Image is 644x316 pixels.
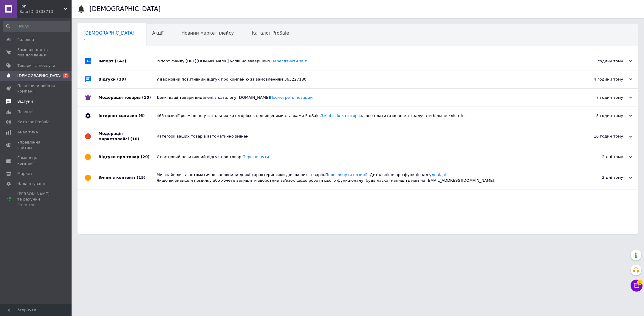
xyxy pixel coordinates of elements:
[321,113,362,118] a: Змініть їх категорію
[98,52,157,70] div: Імпорт
[130,137,139,141] span: (10)
[157,154,572,160] div: У вас новий позитивний відгук про товар.
[17,99,33,104] span: Відгуки
[157,95,572,100] div: Деякі ваші товари видалені з каталогу [DOMAIN_NAME]
[115,59,126,63] span: (142)
[572,77,632,82] div: 4 години тому
[17,130,38,135] span: Аналітика
[89,5,161,13] h1: [DEMOGRAPHIC_DATA]
[152,30,164,36] span: Акції
[117,77,126,81] span: (39)
[572,58,632,64] div: годину тому
[19,4,64,9] span: libr
[572,95,632,100] div: 7 годин тому
[17,47,55,58] span: Замовлення та повідомлення
[157,113,572,118] div: 465 позиції розміщено у загальних категоріях з підвищеними ставками ProSale. , щоб платити менше ...
[19,9,72,14] div: Ваш ID: 3838713
[17,83,55,94] span: Показники роботи компанії
[63,73,69,78] span: 7
[98,107,157,125] div: Інтернет магазин
[242,155,269,159] a: Переглянути
[141,155,150,159] span: (29)
[137,175,145,180] span: (15)
[325,172,367,177] a: Переглянути позиції
[17,202,55,208] div: Prom топ
[17,63,55,68] span: Товари та послуги
[271,59,307,63] a: Переглянути звіт
[142,95,151,100] span: (10)
[98,148,157,166] div: Відгуки про товар
[83,37,134,41] span: 7
[157,134,572,139] div: Категорії ваших товарів автоматично змінені
[157,58,572,64] div: Імпорт файлу [URL][DOMAIN_NAME] успішно завершено.
[431,172,446,177] a: довідці
[572,113,632,118] div: 8 годин тому
[270,95,312,100] a: Посмотреть позиции
[17,119,49,125] span: Каталог ProSale
[17,140,55,150] span: Управління сайтом
[17,191,55,208] span: [PERSON_NAME] та рахунки
[17,155,55,166] span: Гаманець компанії
[631,280,643,292] button: Чат з покупцем1
[157,77,572,82] div: У вас новий позитивний відгук про компанію за замовленням 363227180.
[181,30,234,36] span: Новини маркетплейсу
[17,109,33,115] span: Покупці
[252,30,289,36] span: Каталог ProSale
[98,70,157,88] div: Відгуки
[572,134,632,139] div: 16 годин тому
[98,89,157,107] div: Модерація товарів
[17,181,48,186] span: Налаштування
[138,113,145,118] span: (6)
[637,280,643,285] span: 1
[157,172,572,183] div: Ми знайшли та автоматично заповнили деякі характеристики для ваших товарів. . Детальніше про функ...
[17,37,34,42] span: Головна
[572,154,632,160] div: 2 дні тому
[83,30,134,36] span: [DEMOGRAPHIC_DATA]
[98,166,157,189] div: Зміни в контенті
[17,73,61,78] span: [DEMOGRAPHIC_DATA]
[17,171,32,176] span: Маркет
[98,125,157,148] div: Модерація маркетплейсі
[572,175,632,180] div: 2 дні тому
[3,21,70,32] input: Пошук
